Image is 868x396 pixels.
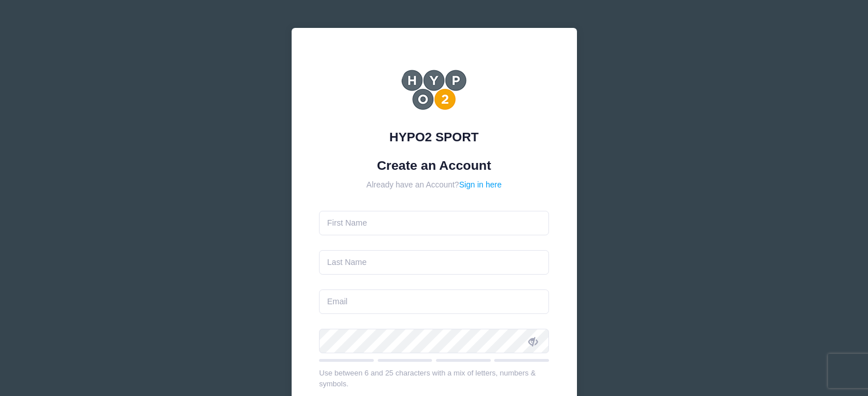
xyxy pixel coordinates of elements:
div: HYPO2 SPORT [319,128,549,146]
a: Sign in here [459,180,502,189]
input: First Name [319,211,549,235]
div: Already have an Account? [319,179,549,191]
input: Last Name [319,250,549,275]
h1: Create an Account [319,158,549,173]
input: Email [319,289,549,314]
div: Use between 6 and 25 characters with a mix of letters, numbers & symbols. [319,368,549,390]
img: HYPO2 SPORT [400,56,469,124]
